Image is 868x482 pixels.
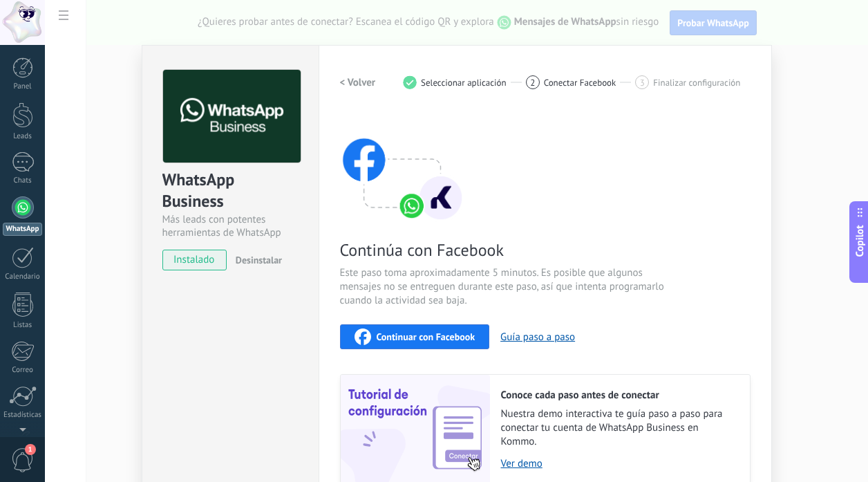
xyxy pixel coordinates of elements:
[421,77,507,88] span: Seleccionar aplicación
[340,239,669,261] span: Continúa con Facebook
[500,331,575,344] button: Guía paso a paso
[377,332,475,342] span: Continuar con Facebook
[3,272,43,281] div: Calendario
[653,77,740,88] span: Finalizar configuración
[501,389,736,402] h2: Conoce cada paso antes de conectar
[163,70,301,163] img: logo_main.png
[640,77,645,89] span: 3
[340,324,490,349] button: Continuar con Facebook
[163,250,226,270] span: instalado
[3,223,42,236] div: WhatsApp
[501,457,736,470] a: Ver demo
[236,254,282,266] span: Desinstalar
[3,321,43,330] div: Listas
[530,77,535,89] span: 2
[25,444,36,455] span: 1
[162,169,299,213] div: WhatsApp Business
[340,70,376,95] button: < Volver
[3,366,43,375] div: Correo
[853,225,867,257] span: Copilot
[501,407,736,449] span: Nuestra demo interactiva te guía paso a paso para conectar tu cuenta de WhatsApp Business en Kommo.
[340,111,464,222] img: connect with facebook
[3,411,43,420] div: Estadísticas
[230,250,282,270] button: Desinstalar
[162,213,299,239] div: Más leads con potentes herramientas de WhatsApp
[340,266,669,308] span: Este paso toma aproximadamente 5 minutos. Es posible que algunos mensajes no se entreguen durante...
[3,132,43,141] div: Leads
[3,82,43,91] div: Panel
[544,77,616,88] span: Conectar Facebook
[3,176,43,185] div: Chats
[340,76,376,89] h2: < Volver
